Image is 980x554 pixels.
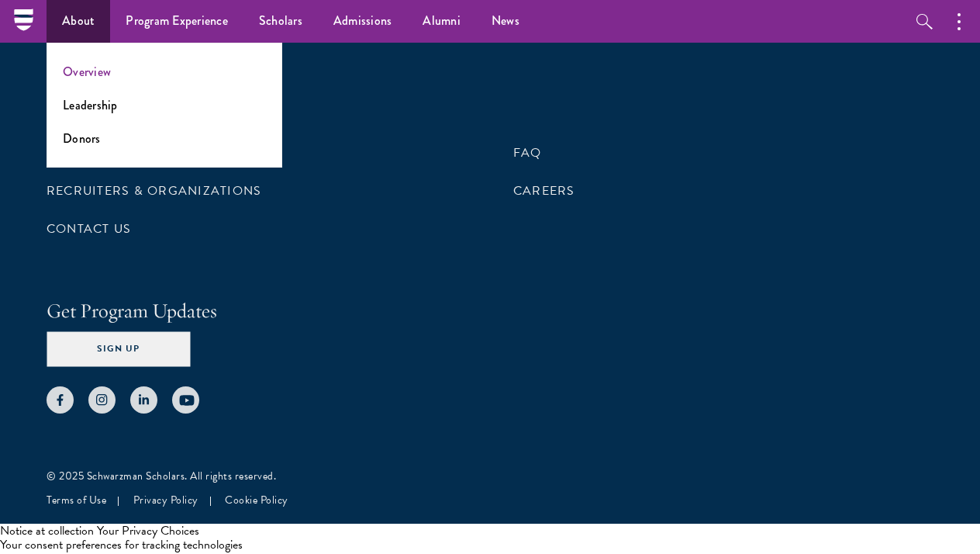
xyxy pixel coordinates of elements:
[47,220,131,238] a: Contact Us
[513,182,575,200] a: Careers
[63,96,118,114] a: Leadership
[63,63,111,81] a: Overview
[47,332,190,367] button: Sign Up
[47,492,106,508] a: Terms of Use
[47,296,933,326] h4: Get Program Updates
[133,492,198,508] a: Privacy Policy
[97,524,199,538] button: Your Privacy Choices
[225,492,288,508] a: Cookie Policy
[47,182,261,200] a: Recruiters & Organizations
[513,144,542,162] a: FAQ
[63,130,101,147] a: Donors
[47,468,933,484] div: © 2025 Schwarzman Scholars. All rights reserved.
